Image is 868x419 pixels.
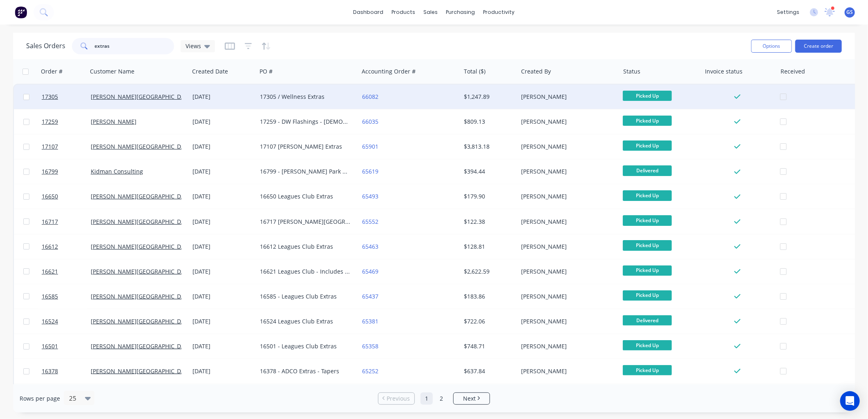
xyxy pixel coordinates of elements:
[90,67,134,76] div: Customer Name
[375,392,493,405] ul: Pagination
[463,394,476,403] span: Next
[521,317,612,325] div: [PERSON_NAME]
[421,392,433,405] a: Page 1 is your current page
[91,167,143,175] a: Kidman Consulting
[42,184,91,209] a: 16650
[42,334,91,359] a: 16501
[91,118,136,125] a: [PERSON_NAME]
[623,365,672,375] span: Picked Up
[521,93,612,101] div: [PERSON_NAME]
[795,40,842,53] button: Create order
[42,192,58,201] span: 16650
[847,9,853,16] span: GS
[42,143,58,151] span: 17107
[42,209,91,234] a: 16717
[479,6,519,18] div: productivity
[362,317,378,325] a: 65381
[91,317,193,325] a: [PERSON_NAME][GEOGRAPHIC_DATA]
[521,367,612,375] div: [PERSON_NAME]
[464,218,512,226] div: $122.38
[192,143,253,151] div: [DATE]
[464,243,512,251] div: $128.81
[464,292,512,301] div: $183.86
[42,218,58,226] span: 16717
[362,243,378,250] a: 65463
[623,91,672,101] span: Picked Up
[42,85,91,109] a: 17305
[192,267,253,276] div: [DATE]
[260,292,351,301] div: 16585 - Leagues Club Extras
[623,116,672,126] span: Picked Up
[42,267,58,276] span: 16621
[464,317,512,325] div: $722.06
[362,118,378,125] a: 66035
[521,192,612,201] div: [PERSON_NAME]
[192,93,253,101] div: [DATE]
[91,367,193,375] a: [PERSON_NAME][GEOGRAPHIC_DATA]
[623,215,672,225] span: Picked Up
[41,67,63,76] div: Order #
[42,359,91,383] a: 16378
[442,6,479,18] div: purchasing
[623,240,672,250] span: Picked Up
[192,67,228,76] div: Created Date
[192,192,253,201] div: [DATE]
[521,167,612,176] div: [PERSON_NAME]
[192,218,253,226] div: [DATE]
[42,234,91,259] a: 16612
[260,93,351,101] div: 17305 / Wellness Extras
[91,93,193,100] a: [PERSON_NAME][GEOGRAPHIC_DATA]
[521,218,612,226] div: [PERSON_NAME]
[464,192,512,201] div: $179.90
[260,342,351,350] div: 16501 - Leagues Club Extras
[362,93,378,100] a: 66082
[362,218,378,225] a: 65552
[362,342,378,350] a: 65358
[521,292,612,301] div: [PERSON_NAME]
[623,140,672,151] span: Picked Up
[260,67,273,76] div: PO #
[260,317,351,325] div: 16524 Leagues Club Extras
[420,6,442,18] div: sales
[91,192,193,200] a: [PERSON_NAME][GEOGRAPHIC_DATA]
[42,367,58,375] span: 16378
[349,6,388,18] a: dashboard
[362,292,378,300] a: 65437
[260,367,351,375] div: 16378 - ADCO Extras - Tapers
[260,243,351,251] div: 16612 Leagues Club Extras
[378,394,414,403] a: Previous page
[464,342,512,350] div: $748.71
[260,192,351,201] div: 16650 Leagues Club Extras
[42,292,58,301] span: 16585
[192,167,253,176] div: [DATE]
[521,243,612,251] div: [PERSON_NAME]
[521,342,612,350] div: [PERSON_NAME]
[192,342,253,350] div: [DATE]
[42,342,58,350] span: 16501
[91,218,193,225] a: [PERSON_NAME][GEOGRAPHIC_DATA]
[362,143,378,150] a: 65901
[91,243,193,250] a: [PERSON_NAME][GEOGRAPHIC_DATA]
[521,118,612,126] div: [PERSON_NAME]
[464,267,512,276] div: $2,622.59
[42,93,58,101] span: 17305
[751,40,792,53] button: Options
[623,165,672,176] span: Delivered
[623,67,640,76] div: Status
[623,340,672,350] span: Picked Up
[260,118,351,126] div: 17259 - DW Flashings - [DEMOGRAPHIC_DATA] Hay Extras
[192,292,253,301] div: [DATE]
[362,67,416,76] div: Accounting Order #
[464,118,512,126] div: $809.13
[464,143,512,151] div: $3,813.18
[42,309,91,334] a: 16524
[362,192,378,200] a: 65493
[42,243,58,251] span: 16612
[781,67,805,76] div: Received
[42,118,58,126] span: 17259
[705,67,743,76] div: Invoice status
[42,259,91,284] a: 16621
[192,118,253,126] div: [DATE]
[95,38,174,54] input: Search...
[773,6,803,18] div: settings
